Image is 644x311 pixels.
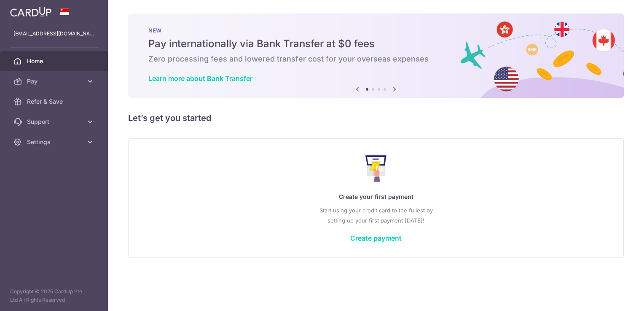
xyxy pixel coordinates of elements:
[350,234,402,242] a: Create payment
[27,77,83,86] span: Pay
[27,57,83,65] span: Home
[27,138,83,146] span: Settings
[148,54,604,64] h6: Zero processing fees and lowered transfer cost for your overseas expenses
[128,111,624,125] h5: Let’s get you started
[27,118,83,126] span: Support
[365,155,387,182] img: Make Payment
[145,192,606,202] p: Create your first payment
[13,29,94,38] p: [EMAIL_ADDRESS][DOMAIN_NAME]
[145,205,606,225] p: Start using your credit card to the fullest by setting up your first payment [DATE]!
[10,7,51,17] img: CardUp
[148,27,604,34] p: NEW
[148,74,252,83] a: Learn more about Bank Transfer
[128,13,624,98] img: Bank transfer banner
[27,97,83,106] span: Refer & Save
[148,37,604,51] h5: Pay internationally via Bank Transfer at $0 fees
